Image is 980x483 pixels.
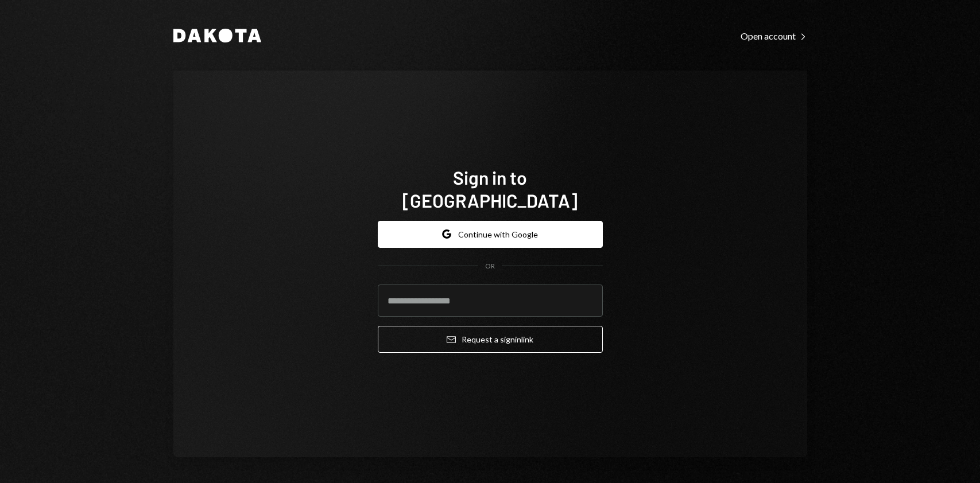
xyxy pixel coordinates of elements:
button: Request a signinlink [378,326,603,353]
h1: Sign in to [GEOGRAPHIC_DATA] [378,166,603,212]
div: Open account [741,30,807,42]
button: Continue with Google [378,221,603,248]
a: Open account [741,29,807,42]
div: OR [485,262,495,271]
